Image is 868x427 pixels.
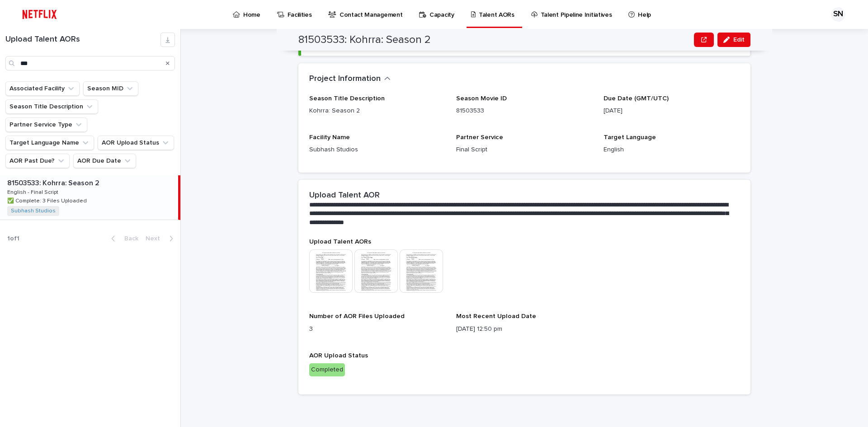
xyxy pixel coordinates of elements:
span: Most Recent Upload Date [456,313,536,319]
p: Subhash Studios [309,145,445,155]
p: 81503533: Kohrra: Season 2 [7,177,101,188]
button: AOR Past Due? [5,154,70,168]
button: Project Information [309,74,391,84]
h2: 81503533: Kohrra: Season 2 [298,33,431,47]
p: Kohrra: Season 2 [309,106,445,116]
p: English - Final Script [7,188,60,196]
button: AOR Due Date [73,154,136,168]
span: Next [146,235,165,242]
span: Season Title Description [309,95,385,102]
p: ✅ Complete: 3 Files Uploaded [7,196,89,204]
span: Back [119,235,138,242]
span: AOR Upload Status [309,352,368,359]
span: Target Language [604,134,656,141]
span: Season Movie ID [456,95,507,102]
span: Facility Name [309,134,350,141]
span: Number of AOR Files Uploaded [309,313,405,319]
span: Due Date (GMT/UTC) [604,95,669,102]
div: Completed [309,363,345,376]
button: Associated Facility [5,81,80,96]
button: Next [142,235,180,243]
input: Search [5,56,175,70]
p: Final Script [456,145,592,155]
button: Target Language Name [5,136,94,150]
button: AOR Upload Status [98,136,174,150]
a: Subhash Studios [11,208,56,214]
p: 3 [309,324,445,334]
button: Back [104,235,142,243]
p: [DATE] [604,106,740,116]
button: Season MID [83,81,138,96]
p: [DATE] 12:50 pm [456,324,592,334]
h1: Upload Talent AORs [5,35,160,45]
span: Partner Service [456,134,503,141]
button: Edit [717,33,750,47]
p: English [604,145,740,155]
span: Upload Talent AORs [309,239,371,245]
h2: Upload Talent AOR [309,191,380,201]
div: SN [831,7,845,22]
img: ifQbXi3ZQGMSEF7WDB7W [18,5,61,23]
h2: Project Information [309,74,381,84]
span: Edit [733,37,745,43]
button: Partner Service Type [5,117,87,132]
button: Season Title Description [5,99,98,114]
p: 81503533 [456,106,592,116]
